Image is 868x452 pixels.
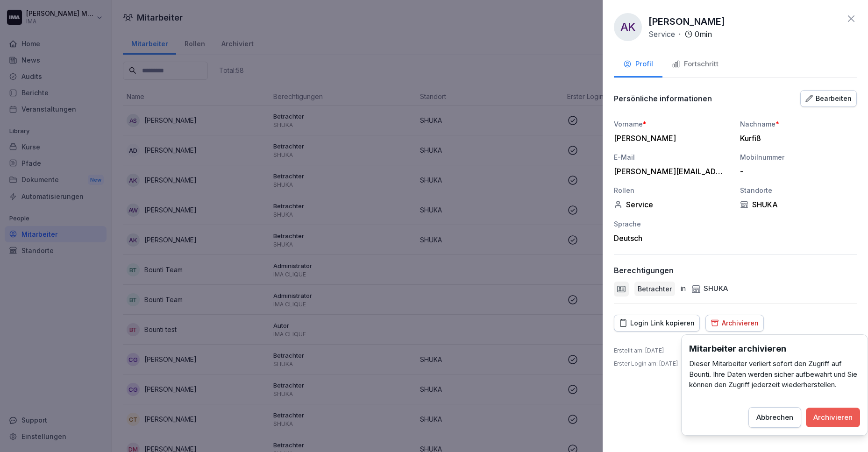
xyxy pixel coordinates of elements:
p: Persönliche informationen [614,94,712,103]
p: Betrachter [638,284,672,294]
button: Archivieren [705,315,764,332]
div: Abbrechen [756,412,793,423]
p: Service [648,28,675,40]
div: SHUKA [691,283,728,294]
div: Profil [623,59,653,70]
p: Berechtigungen [614,266,674,275]
div: Service [614,200,731,209]
p: Erstellt am : [DATE] [614,346,664,355]
div: - [740,167,852,176]
button: Profil [614,52,662,78]
div: Vorname [614,119,731,129]
p: in [681,283,686,294]
div: Rollen [614,185,731,195]
div: Nachname [740,119,857,129]
div: Mobilnummer [740,152,857,162]
div: Kurfiß [740,134,852,143]
div: Archivieren [711,318,759,328]
button: Bearbeiten [800,90,857,107]
div: Archivieren [813,412,853,423]
div: · [648,28,712,40]
div: SHUKA [740,200,857,209]
div: [PERSON_NAME][EMAIL_ADDRESS][DOMAIN_NAME] [614,167,726,176]
button: Abbrechen [748,407,801,428]
p: [PERSON_NAME] [648,14,725,28]
button: Fortschritt [662,52,728,78]
div: [PERSON_NAME] [614,134,726,143]
p: 0 min [695,28,712,40]
div: Bearbeiten [805,93,852,104]
h3: Mitarbeiter archivieren [689,342,860,355]
div: Standorte [740,185,857,195]
div: E-Mail [614,152,731,162]
div: AK [614,13,642,41]
div: Deutsch [614,233,731,243]
p: Erster Login am : [DATE] [614,360,678,368]
div: Fortschritt [672,59,719,70]
div: Login Link kopieren [619,318,695,328]
div: Sprache [614,219,731,229]
p: Dieser Mitarbeiter verliert sofort den Zugriff auf Bounti. Ihre Daten werden sicher aufbewahrt un... [689,359,860,390]
button: Login Link kopieren [614,315,700,332]
button: Archivieren [806,408,860,427]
